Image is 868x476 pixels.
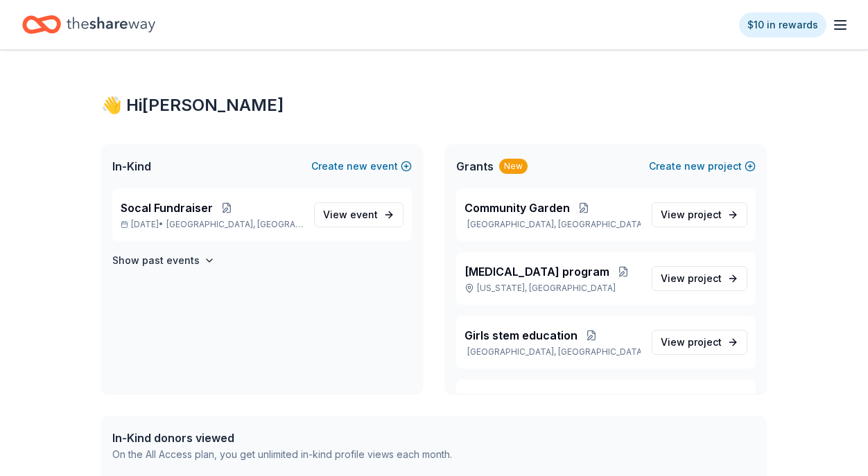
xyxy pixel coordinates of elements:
[323,206,378,223] span: View
[121,219,303,230] p: [DATE] •
[112,252,215,269] button: Show past events
[688,272,722,284] span: project
[661,206,722,223] span: View
[465,200,570,216] span: Community Garden
[688,336,722,348] span: project
[465,346,641,358] p: [GEOGRAPHIC_DATA], [GEOGRAPHIC_DATA]
[347,158,367,175] span: new
[688,209,722,220] span: project
[465,391,582,407] span: After school program
[465,219,641,230] p: [GEOGRAPHIC_DATA], [GEOGRAPHIC_DATA]
[101,94,767,116] div: 👋 Hi [PERSON_NAME]
[166,219,303,230] span: [GEOGRAPHIC_DATA], [GEOGRAPHIC_DATA]
[112,446,452,463] div: On the All Access plan, you get unlimited in-kind profile views each month.
[649,158,756,175] button: Createnewproject
[465,283,641,294] p: [US_STATE], [GEOGRAPHIC_DATA]
[350,209,378,220] span: event
[112,430,452,446] div: In-Kind donors viewed
[465,327,578,344] span: Girls stem education
[661,270,722,287] span: View
[112,252,200,269] h4: Show past events
[456,158,494,175] span: Grants
[661,334,722,351] span: View
[121,200,213,216] span: Socal Fundraiser
[652,202,747,227] a: View project
[465,263,609,280] span: [MEDICAL_DATA] program
[499,159,528,174] div: New
[652,266,747,291] a: View project
[684,158,705,175] span: new
[22,8,155,41] a: Home
[311,158,412,175] button: Createnewevent
[652,330,747,355] a: View project
[739,12,826,37] a: $10 in rewards
[112,158,151,175] span: In-Kind
[314,202,403,227] a: View event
